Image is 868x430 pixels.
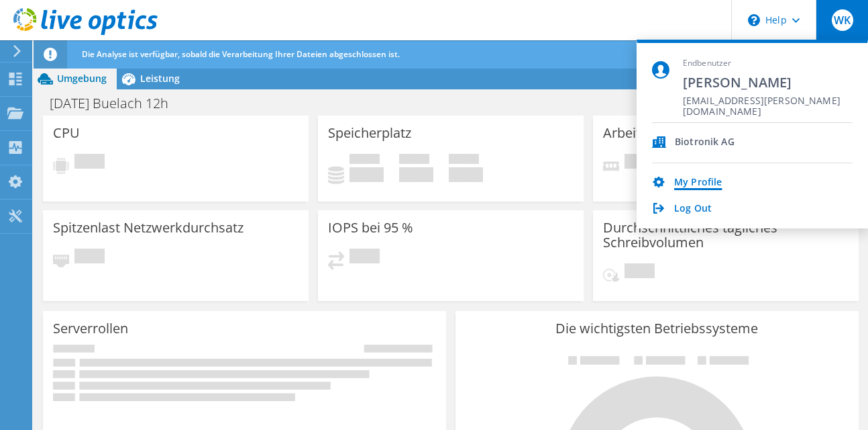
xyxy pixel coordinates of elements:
span: Endbenutzer [683,58,853,69]
span: WK [832,9,853,31]
h3: Die wichtigsten Betriebssysteme [466,321,849,336]
h3: Serverrollen [53,321,128,336]
span: Ausstehend [349,249,380,267]
span: Leistung [140,72,180,85]
div: Biotronik AG [675,136,735,149]
span: Verfügbar [399,154,429,167]
a: My Profile [674,177,722,189]
span: Ausstehend [74,154,105,172]
h3: Arbeitsspeicher [603,126,700,140]
span: [PERSON_NAME] [683,73,853,91]
h4: 0 GiB [349,167,384,182]
span: Belegt [349,154,380,167]
span: Insgesamt [449,154,479,167]
h3: IOPS bei 95 % [328,220,413,235]
span: [EMAIL_ADDRESS][PERSON_NAME][DOMAIN_NAME] [683,95,853,108]
span: Ausstehend [74,249,105,267]
h4: 0 GiB [449,167,483,182]
a: Log Out [674,203,712,216]
span: Ausstehend [625,154,655,172]
h3: Spitzenlast Netzwerkdurchsatz [53,220,243,235]
span: Ausstehend [625,263,655,282]
h3: Durchschnittliches tägliches Schreibvolumen [603,220,849,250]
h4: 0 GiB [399,167,433,182]
h3: CPU [53,126,80,140]
span: Umgebung [57,72,107,85]
h1: [DATE] Buelach 12h [44,96,189,111]
svg: \n [748,14,760,26]
h3: Speicherplatz [328,126,411,140]
span: Die Analyse ist verfügbar, sobald die Verarbeitung Ihrer Dateien abgeschlossen ist. [82,48,400,60]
